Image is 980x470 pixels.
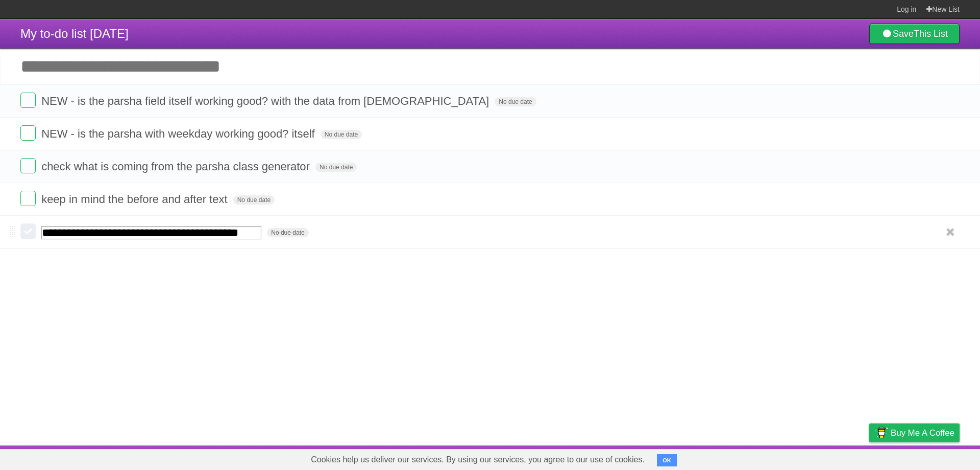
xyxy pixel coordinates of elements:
[41,127,317,140] span: NEW - is the parsha with weekday working good? itself
[41,160,312,173] span: check what is coming from the parsha class generator
[657,454,677,466] button: OK
[869,423,960,442] a: Buy me a coffee
[821,448,844,467] a: Terms
[767,448,808,467] a: Developers
[321,130,362,139] span: No due date
[914,29,948,39] b: This List
[41,95,492,107] span: NEW - is the parsha field itself working good? with the data from [DEMOGRAPHIC_DATA]
[20,191,36,206] label: Done
[20,125,36,141] label: Done
[874,424,888,441] img: Buy me a coffee
[20,158,36,173] label: Done
[233,195,275,205] span: No due date
[20,223,36,239] label: Done
[301,450,655,470] span: Cookies help us deliver our services. By using our services, you agree to our use of cookies.
[895,448,960,467] a: Suggest a feature
[495,97,536,106] span: No due date
[267,228,308,237] span: No due date
[733,448,755,467] a: About
[869,24,960,44] a: SaveThis List
[20,93,36,108] label: Done
[856,448,883,467] a: Privacy
[315,163,357,172] span: No due date
[20,27,129,40] span: My to-do list [DATE]
[891,424,954,442] span: Buy me a coffee
[41,193,230,206] span: keep in mind the before and after text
